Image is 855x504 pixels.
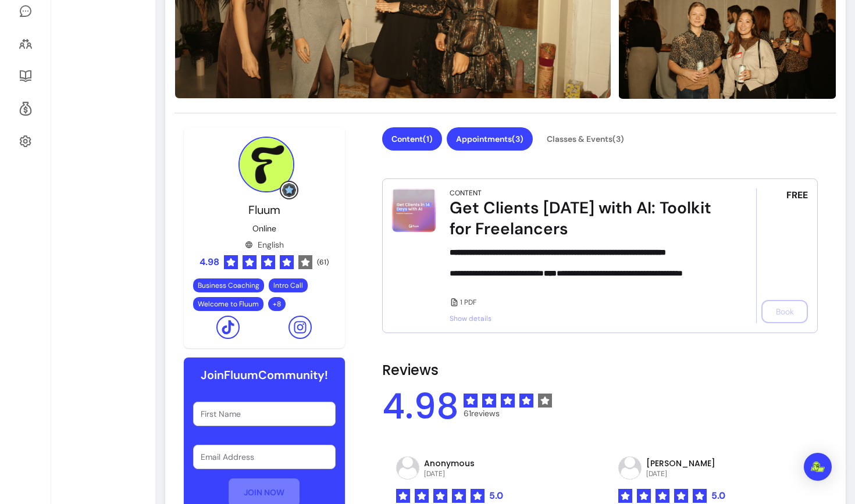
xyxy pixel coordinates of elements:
span: + 8 [270,299,283,309]
span: 4.98 [199,255,219,269]
a: Clients [14,30,37,58]
span: 61 reviews [464,408,552,419]
input: Email Address [201,451,328,463]
p: [DATE] [424,469,475,478]
button: Content(1) [382,127,442,151]
p: Anonymous [424,457,475,469]
p: Online [252,223,276,234]
img: Grow [282,183,296,197]
a: Refer & Earn [14,95,37,123]
p: [DATE] [646,469,715,478]
img: avatar [397,457,419,479]
div: Open Intercom Messenger [804,453,832,481]
img: Get Clients in 14 Days with AI: Toolkit for Freelancers [392,188,436,232]
div: Get Clients [DATE] with AI: Toolkit for Freelancers [450,198,724,240]
input: First Name [201,408,328,420]
img: avatar [619,457,641,479]
a: Settings [14,127,37,155]
span: Show details [450,314,724,323]
span: 5.0 [489,489,503,503]
button: Classes & Events(3) [537,127,633,151]
div: 1 PDF [450,298,724,307]
span: ( 61 ) [317,258,329,267]
h6: Join Fluum Community! [201,367,328,383]
span: 5.0 [711,489,725,503]
div: Content [450,188,482,198]
a: Resources [14,62,37,90]
span: Welcome to Fluum [198,299,259,309]
div: English [245,239,284,251]
span: Fluum [248,202,280,217]
span: Business Coaching [198,281,259,290]
span: 4.98 [382,389,459,424]
span: Intro Call [273,281,303,290]
button: Appointments(3) [447,127,533,151]
p: [PERSON_NAME] [646,457,715,469]
h2: Reviews [382,361,818,380]
img: Provider image [238,137,294,192]
div: FREE [756,188,808,323]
